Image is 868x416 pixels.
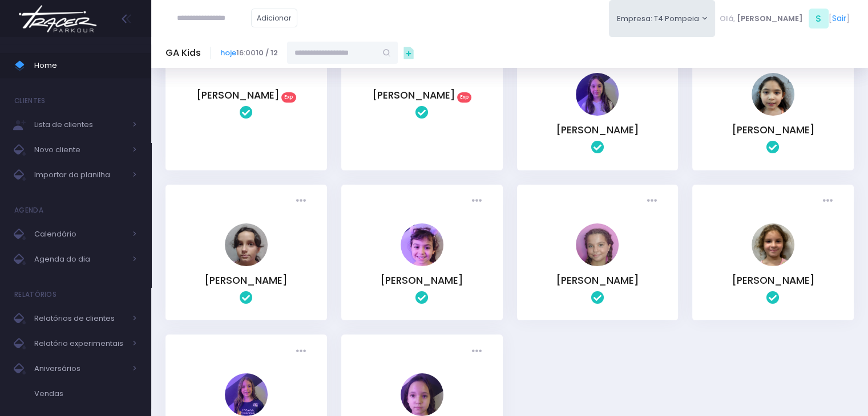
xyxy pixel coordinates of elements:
img: Nina Loureiro Andrusyszyn [401,223,443,266]
a: hoje [220,47,236,58]
img: Lia Widman [576,73,619,116]
span: Calendário [34,227,126,242]
span: [PERSON_NAME] [737,13,803,25]
a: [PERSON_NAME] [556,123,639,137]
a: Sair [832,13,846,25]
span: Exp [457,92,472,103]
a: [PERSON_NAME] [380,274,463,287]
a: Paolla Guerreiro [576,258,619,269]
span: Relatório experimentais [34,336,126,351]
span: Exp [281,92,296,103]
a: Rafaela Braga [752,258,794,269]
strong: 10 / 12 [256,47,278,58]
a: Adicionar [251,9,298,27]
img: Rafaela Braga [752,223,794,266]
span: Importar da planilha [34,168,126,182]
span: Agenda do dia [34,252,126,267]
a: Luisa Yen Muller [752,108,794,119]
a: [PERSON_NAME] [372,88,455,102]
span: 16:00 [220,47,278,59]
span: Home [34,58,137,73]
a: Lia Widman [576,108,619,119]
span: Lista de clientes [34,117,126,132]
a: Luiza Lobello Demônaco [225,258,268,269]
img: Sophie Aya Porto Shimabuco [401,373,443,416]
img: Rosa Widman [225,373,268,416]
span: Vendas [34,386,137,401]
span: Olá, [720,13,735,25]
img: Paolla Guerreiro [576,223,619,266]
span: Aniversários [34,361,126,376]
img: Luisa Yen Muller [752,73,794,116]
span: Novo cliente [34,142,126,157]
a: Nina Loureiro Andrusyszyn [401,258,443,269]
a: [PERSON_NAME] [204,274,288,287]
span: S [809,9,829,28]
h4: Relatórios [14,283,56,306]
img: Luiza Lobello Demônaco [225,223,268,266]
a: [PERSON_NAME] [732,123,815,137]
h4: Agenda [14,199,43,222]
a: [PERSON_NAME] [556,274,639,287]
div: [ ] [715,6,854,31]
h4: Clientes [14,89,45,112]
a: [PERSON_NAME] [196,88,280,102]
a: [PERSON_NAME] [732,274,815,287]
h5: GA Kids [165,47,201,59]
span: Relatórios de clientes [34,311,126,326]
